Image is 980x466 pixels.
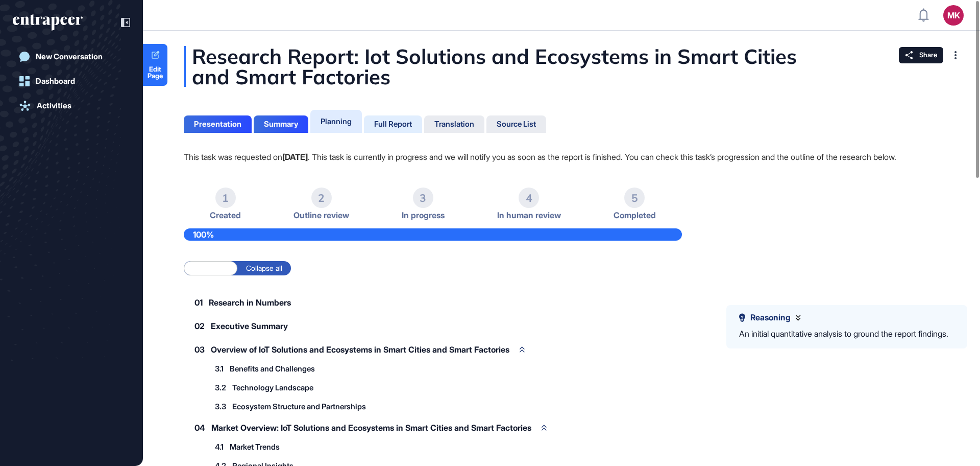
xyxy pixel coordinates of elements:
[209,298,291,307] span: Research in Numbers
[194,345,205,354] span: 03
[36,77,75,86] div: Dashboard
[184,261,237,275] label: Expand all
[194,298,203,307] span: 01
[211,322,288,330] span: Executive Summary
[739,328,948,341] div: An initial quantitative analysis to ground the report findings.
[434,120,474,129] div: Translation
[321,116,352,126] div: Planning
[37,101,71,110] div: Activities
[184,228,682,241] div: 100%
[232,403,366,410] span: Ecosystem Structure and Partnerships
[232,384,313,391] span: Technology Landscape
[519,188,539,208] div: 4
[264,120,298,129] div: Summary
[624,188,645,208] div: 5
[919,51,937,59] span: Share
[215,403,226,410] span: 3.3
[230,365,315,372] span: Benefits and Challenges
[36,52,103,61] div: New Conversation
[13,14,83,31] div: entrapeer-logo
[143,66,167,79] span: Edit Page
[184,46,939,87] div: Research Report: Iot Solutions and Ecosystems in Smart Cities and Smart Factories
[13,46,130,67] a: New Conversation
[943,5,964,26] button: MK
[215,443,224,451] span: 4.1
[413,188,433,208] div: 3
[194,322,205,330] span: 02
[402,211,445,220] span: In progress
[311,188,332,208] div: 2
[293,211,349,220] span: Outline review
[210,211,241,220] span: Created
[497,211,561,220] span: In human review
[184,150,939,164] p: This task was requested on . This task is currently in progress and we will notify you as soon as...
[614,211,656,220] span: Completed
[237,261,291,275] label: Collapse all
[750,313,791,322] span: Reasoning
[230,443,280,451] span: Market Trends
[215,188,236,208] div: 1
[13,96,130,116] a: Activities
[282,152,308,162] strong: [DATE]
[215,365,224,372] span: 3.1
[497,120,536,129] div: Source List
[211,345,509,354] span: Overview of IoT Solutions and Ecosystems in Smart Cities and Smart Factories
[374,120,412,129] div: Full Report
[143,44,167,86] a: Edit Page
[194,424,205,432] span: 04
[215,384,226,391] span: 3.2
[211,424,531,432] span: Market Overview: IoT Solutions and Ecosystems in Smart Cities and Smart Factories
[194,120,241,129] div: Presentation
[13,71,130,91] a: Dashboard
